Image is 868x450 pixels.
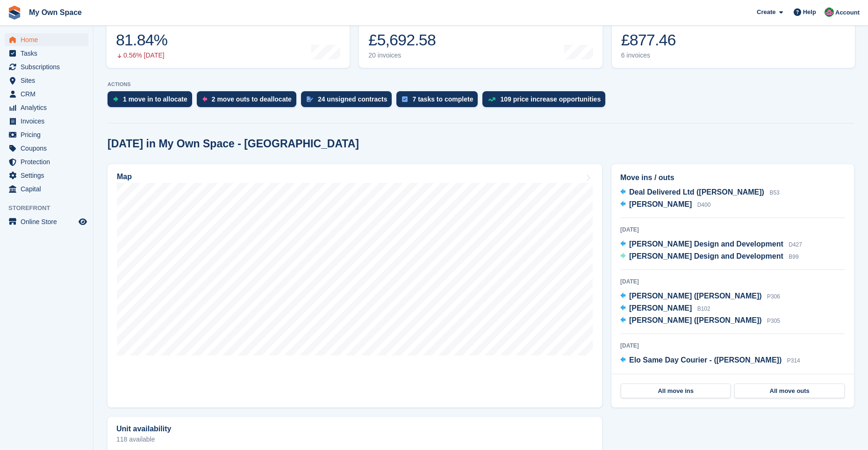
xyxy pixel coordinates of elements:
[789,241,802,248] span: D427
[5,215,88,228] a: menu
[803,7,816,17] span: Help
[117,173,132,181] h2: Map
[21,142,77,155] span: Coupons
[620,303,710,315] a: [PERSON_NAME] B102
[25,5,86,20] a: My Own Space
[21,115,77,128] span: Invoices
[202,96,207,102] img: move_outs_to_deallocate_icon-f764333ba52eb49d3ac5e1228854f67142a1ed5810a6f6cc68b1a99e826820c5.svg
[620,277,845,286] div: [DATE]
[621,30,685,50] div: £877.46
[629,188,764,196] span: Deal Delivered Ltd ([PERSON_NAME])
[629,200,692,208] span: [PERSON_NAME]
[108,81,854,87] p: ACTIONS
[307,96,313,102] img: contract_signature_icon-13c848040528278c33f63329250d36e43548de30e8caae1d1a13099fd9432cc5.svg
[620,251,799,263] a: [PERSON_NAME] Design and Development B99
[769,189,779,196] span: B53
[21,101,77,114] span: Analytics
[5,47,88,60] a: menu
[402,96,408,102] img: task-75834270c22a3079a89374b754ae025e5fb1db73e45f91037f5363f120a921f8.svg
[212,95,292,103] div: 2 move outs to deallocate
[197,91,301,112] a: 2 move outs to deallocate
[116,436,593,443] p: 118 available
[21,155,77,168] span: Protection
[620,199,710,211] a: [PERSON_NAME] D400
[5,182,88,196] a: menu
[757,7,775,17] span: Create
[482,91,610,112] a: 109 price increase opportunities
[21,74,77,87] span: Sites
[7,6,22,20] img: stora-icon-8386f47178a22dfd0bd8f6a31ec36ba5ce8667c1dd55bd0f319d3a0aa187defe.svg
[21,182,77,196] span: Capital
[116,425,171,433] h2: Unit availability
[620,315,780,327] a: [PERSON_NAME] ([PERSON_NAME]) P305
[5,87,88,101] a: menu
[620,239,802,251] a: [PERSON_NAME] Design and Development D427
[488,97,495,102] img: price_increase_opportunities-93ffe204e8149a01c8c9dc8f82e8f89637d9d84a8eef4429ea346261dce0b2c0.svg
[825,7,834,17] img: Lucy Parry
[113,96,118,102] img: move_ins_to_allocate_icon-fdf77a2bb77ea45bf5b3d319d69a93e2d87916cf1d5bf7949dd705db3b84f3ca.svg
[21,215,77,228] span: Online Store
[21,169,77,182] span: Settings
[620,341,845,350] div: [DATE]
[5,74,88,87] a: menu
[697,202,711,208] span: D400
[21,60,77,73] span: Subscriptions
[629,252,783,260] span: [PERSON_NAME] Design and Development
[108,138,359,150] h2: [DATE] in My Own Space - [GEOGRAPHIC_DATA]
[5,101,88,114] a: menu
[629,356,782,364] span: Elo Same Day Courier - ([PERSON_NAME])
[5,33,88,46] a: menu
[116,30,167,50] div: 81.84%
[301,91,397,112] a: 24 unsigned contracts
[629,292,762,300] span: [PERSON_NAME] ([PERSON_NAME])
[108,164,602,407] a: Map
[412,95,473,103] div: 7 tasks to complete
[612,8,855,68] a: Awaiting payment £877.46 6 invoices
[629,240,783,248] span: [PERSON_NAME] Design and Development
[767,293,780,300] span: P306
[620,290,780,303] a: [PERSON_NAME] ([PERSON_NAME]) P306
[396,91,482,112] a: 7 tasks to complete
[5,142,88,155] a: menu
[21,87,77,101] span: CRM
[359,8,602,68] a: Month-to-date sales £5,692.58 20 invoices
[621,384,731,399] a: All move ins
[21,47,77,60] span: Tasks
[789,254,798,260] span: B99
[620,172,845,183] h2: Move ins / outs
[5,169,88,182] a: menu
[5,128,88,141] a: menu
[5,155,88,168] a: menu
[123,95,187,103] div: 1 move in to allocate
[697,305,710,312] span: B102
[368,30,438,50] div: £5,692.58
[620,355,800,367] a: Elo Same Day Courier - ([PERSON_NAME]) P314
[77,216,88,227] a: Preview store
[767,318,780,324] span: P305
[835,8,860,17] span: Account
[5,115,88,128] a: menu
[620,187,780,199] a: Deal Delivered Ltd ([PERSON_NAME]) B53
[107,8,350,68] a: Occupancy 81.84% 0.56% [DATE]
[5,60,88,73] a: menu
[734,384,844,399] a: All move outs
[368,51,438,59] div: 20 invoices
[21,128,77,141] span: Pricing
[116,51,167,59] div: 0.56% [DATE]
[21,33,77,46] span: Home
[108,91,197,112] a: 1 move in to allocate
[629,304,692,312] span: [PERSON_NAME]
[620,225,845,234] div: [DATE]
[500,95,601,103] div: 109 price increase opportunities
[8,203,93,213] span: Storefront
[629,316,762,324] span: [PERSON_NAME] ([PERSON_NAME])
[621,51,685,59] div: 6 invoices
[318,95,387,103] div: 24 unsigned contracts
[787,357,800,364] span: P314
